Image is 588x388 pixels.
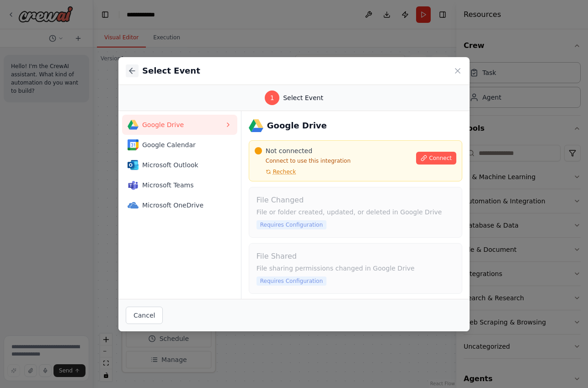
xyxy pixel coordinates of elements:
[257,251,454,262] h4: File Shared
[257,207,454,217] p: File or folder created, updated, or deleted in Google Drive
[142,140,225,149] span: Google Calendar
[257,264,454,273] p: File sharing permissions changed in Google Drive
[266,146,312,155] span: Not connected
[126,307,163,324] button: Cancel
[122,195,237,215] button: Microsoft OneDriveMicrosoft OneDrive
[429,154,452,162] span: Connect
[142,160,225,170] span: Microsoft Outlook
[265,90,279,105] div: 1
[416,152,456,165] button: Connect
[122,135,237,155] button: Google CalendarGoogle Calendar
[255,157,411,165] p: Connect to use this integration
[142,201,225,210] span: Microsoft OneDrive
[142,181,225,190] span: Microsoft Teams
[128,159,139,170] img: Microsoft Outlook
[249,243,462,294] button: File SharedFile sharing permissions changed in Google DriveRequires Configuration
[122,175,237,195] button: Microsoft TeamsMicrosoft Teams
[128,139,139,150] img: Google Calendar
[255,168,296,175] button: Recheck
[273,168,296,175] span: Recheck
[257,220,326,229] span: Requires Configuration
[122,155,237,175] button: Microsoft OutlookMicrosoft Outlook
[249,118,263,133] img: Google Drive
[128,200,139,211] img: Microsoft OneDrive
[128,119,139,130] img: Google Drive
[257,195,454,206] h4: File Changed
[249,187,462,238] button: File ChangedFile or folder created, updated, or deleted in Google DriveRequires Configuration
[267,119,327,132] h3: Google Drive
[283,93,323,102] span: Select Event
[142,64,200,77] h2: Select Event
[257,276,326,286] span: Requires Configuration
[128,180,139,191] img: Microsoft Teams
[142,120,225,129] span: Google Drive
[122,115,237,135] button: Google DriveGoogle Drive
